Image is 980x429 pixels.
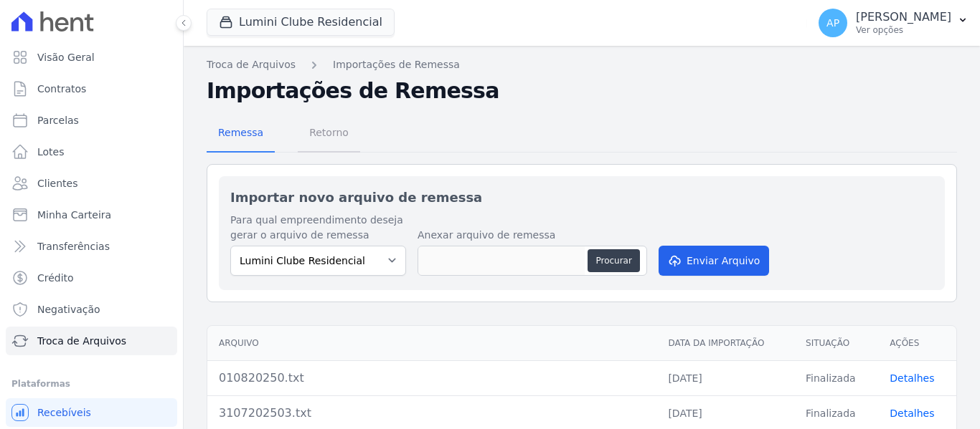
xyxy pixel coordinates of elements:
[418,228,647,243] label: Anexar arquivo de remessa
[807,3,980,43] button: AP [PERSON_NAME] Ver opções
[207,57,957,72] nav: Breadcrumb
[209,118,272,147] span: Remessa
[301,118,357,147] span: Retorno
[37,50,95,64] span: Visão Geral
[826,18,839,28] span: AP
[207,9,395,36] button: Lumini Clube Residencial
[856,24,951,36] p: Ver opções
[219,405,645,422] div: 3107202503.txt
[37,302,100,317] span: Negativação
[207,115,275,153] a: Remessa
[588,249,639,272] button: Procurar
[6,43,177,72] a: Visão Geral
[37,82,86,96] span: Contratos
[6,264,177,292] a: Crédito
[878,326,956,361] th: Ações
[6,138,177,166] a: Lotes
[207,326,656,361] th: Arquivo
[6,398,177,427] a: Recebíveis
[37,208,111,222] span: Minha Carteira
[659,246,769,276] button: Enviar Arquivo
[219,370,645,387] div: 010820250.txt
[207,57,296,72] a: Troca de Arquivos
[6,327,177,355] a: Troca de Arquivos
[6,232,177,261] a: Transferências
[37,271,74,285] span: Crédito
[37,334,126,348] span: Troca de Arquivos
[37,405,91,420] span: Recebíveis
[890,408,934,419] a: Detalhes
[37,145,65,159] span: Lotes
[37,239,110,254] span: Transferências
[11,375,171,392] div: Plataformas
[207,78,957,104] h2: Importações de Remessa
[333,57,460,72] a: Importações de Remessa
[656,360,794,395] td: [DATE]
[298,115,360,153] a: Retorno
[6,106,177,135] a: Parcelas
[856,10,951,24] p: [PERSON_NAME]
[6,74,177,103] a: Contratos
[230,213,406,243] label: Para qual empreendimento deseja gerar o arquivo de remessa
[6,295,177,324] a: Negativação
[37,113,79,127] span: Parcelas
[794,326,878,361] th: Situação
[230,188,933,207] h2: Importar novo arquivo de remessa
[6,201,177,229] a: Minha Carteira
[656,326,794,361] th: Data da Importação
[890,372,934,384] a: Detalhes
[6,169,177,198] a: Clientes
[37,176,77,191] span: Clientes
[794,360,878,395] td: Finalizada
